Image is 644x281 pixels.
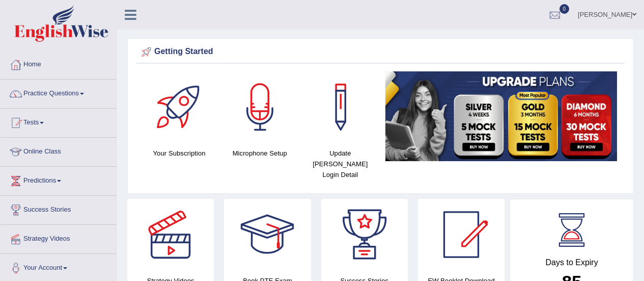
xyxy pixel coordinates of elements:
a: Practice Questions [1,80,117,105]
a: Success Stories [1,196,117,221]
h4: Update [PERSON_NAME] Login Detail [305,148,375,180]
a: Tests [1,109,117,134]
a: Home [1,50,117,76]
img: small5.jpg [385,71,617,161]
a: Predictions [1,167,117,192]
a: Your Account [1,254,117,279]
a: Online Class [1,138,117,163]
h4: Days to Expiry [521,258,622,267]
span: 0 [559,4,570,14]
a: Strategy Videos [1,225,117,250]
h4: Your Subscription [144,148,214,159]
h4: Microphone Setup [225,148,295,159]
div: Getting Started [139,44,622,60]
